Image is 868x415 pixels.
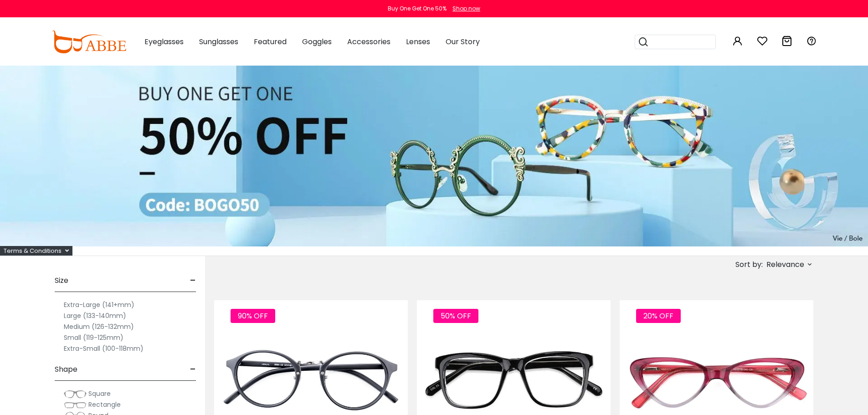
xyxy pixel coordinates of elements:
[88,389,111,398] span: Square
[51,31,126,53] img: abbeglasses.com
[302,36,332,47] span: Goggles
[199,36,238,47] span: Sunglasses
[55,359,77,380] span: Shape
[64,389,87,399] img: Square.png
[347,36,390,47] span: Accessories
[254,36,287,47] span: Featured
[448,5,480,12] a: Shop now
[190,359,196,380] span: -
[231,309,275,323] span: 90% OFF
[64,343,144,354] label: Extra-Small (100-118mm)
[452,5,480,13] div: Shop now
[64,321,134,332] label: Medium (126-132mm)
[388,5,447,13] div: Buy One Get One 50%
[55,270,68,292] span: Size
[406,36,430,47] span: Lenses
[64,310,126,321] label: Large (133-140mm)
[433,309,478,323] span: 50% OFF
[144,36,184,47] span: Eyeglasses
[88,400,121,409] span: Rectangle
[636,309,681,323] span: 20% OFF
[766,256,804,273] span: Relevance
[446,36,480,47] span: Our Story
[190,270,196,292] span: -
[64,400,87,410] img: Rectangle.png
[735,259,763,270] span: Sort by:
[64,332,123,343] label: Small (119-125mm)
[64,299,134,310] label: Extra-Large (141+mm)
